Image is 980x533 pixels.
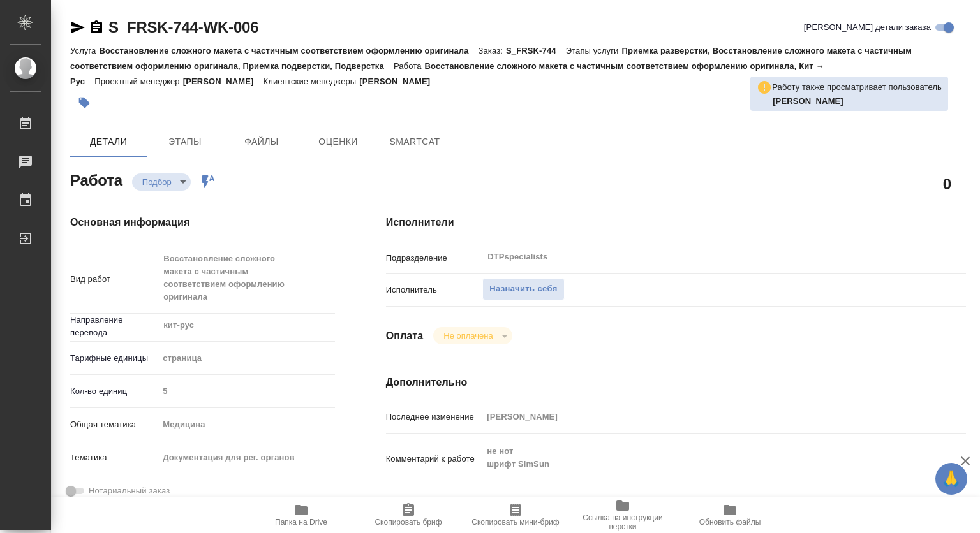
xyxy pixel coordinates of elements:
button: 🙏 [935,463,967,495]
span: Обновить файлы [699,518,761,527]
h2: 0 [943,173,951,194]
div: Документация для рег. органов [158,447,334,469]
p: [PERSON_NAME] [359,77,440,86]
button: Не оплачена [440,330,496,341]
button: Подбор [138,177,175,187]
p: Последнее изменение [386,411,483,423]
h2: Работа [70,168,122,191]
p: Исполнитель [386,284,483,296]
div: Подбор [132,173,191,191]
p: Тематика [70,451,158,464]
button: Назначить себя [482,278,564,300]
span: Ссылка на инструкции верстки [577,513,669,531]
a: S_FRSK-744-WK-006 [108,18,258,36]
div: Медицина [158,414,334,435]
p: Работа [394,61,425,71]
span: Файлы [231,134,292,150]
span: Детали [78,134,139,150]
p: Тарифные единицы [70,352,158,365]
p: Этапы услуги [566,46,622,55]
button: Обновить файлы [676,497,783,533]
p: Направление перевода [70,314,158,339]
h4: Дополнительно [386,375,966,390]
button: Скопировать ссылку для ЯМессенджера [70,20,85,35]
p: Кол-во единиц [70,385,158,398]
span: Этапы [154,134,216,150]
p: Услуга [70,46,99,55]
span: Назначить себя [489,282,557,296]
button: Скопировать мини-бриф [462,497,569,533]
button: Скопировать бриф [355,497,462,533]
p: Комментарий к работе [386,453,483,465]
p: Восстановление сложного макета с частичным соответствием оформлению оригинала, Кит → Рус [70,61,824,86]
input: Пустое поле [482,407,917,426]
span: Папка на Drive [275,518,327,527]
p: S_FRSK-744 [506,46,566,55]
p: Проектный менеджер [94,77,182,86]
h4: Исполнители [386,215,966,230]
h4: Оплата [386,328,424,344]
div: страница [158,347,334,369]
button: Добавить тэг [70,89,98,117]
span: Нотариальный заказ [89,485,170,497]
p: [PERSON_NAME] [183,77,264,86]
p: Общая тематика [70,418,158,431]
button: Папка на Drive [248,497,355,533]
p: Восстановление сложного макета с частичным соответствием оформлению оригинала [99,46,478,55]
button: Ссылка на инструкции верстки [569,497,676,533]
span: Оценки [308,134,369,150]
div: Подбор [433,327,512,344]
span: [PERSON_NAME] детали заказа [804,21,931,34]
span: Скопировать мини-бриф [471,518,559,527]
span: 🙏 [940,465,962,492]
p: Вид работ [70,273,158,286]
p: Клиентские менеджеры [264,77,360,86]
p: Заказ: [479,46,506,55]
span: Скопировать бриф [375,518,442,527]
p: Работу также просматривает пользователь [772,81,942,94]
p: Подразделение [386,252,483,265]
span: SmartCat [384,134,445,150]
b: [PERSON_NAME] [773,96,843,106]
textarea: /Clients/Fresenius_Kabi/Orders/S_FRSK-744/DTP/S_FRSK-744-WK-006 [482,492,917,514]
p: Матвеева Мария [773,95,942,108]
textarea: не нот шрифт SimSun [482,441,917,475]
button: Скопировать ссылку [89,20,104,35]
h4: Основная информация [70,215,335,230]
input: Пустое поле [158,382,334,400]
